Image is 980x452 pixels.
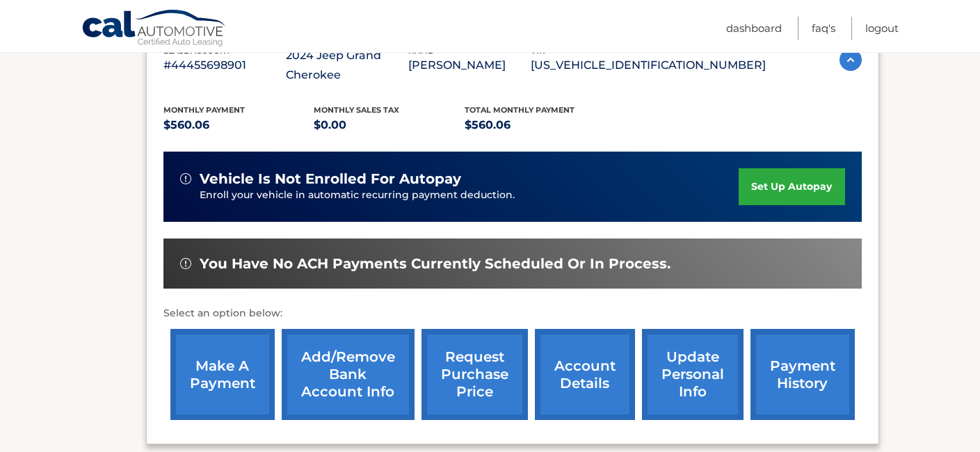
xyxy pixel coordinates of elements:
p: [PERSON_NAME] [408,56,531,75]
a: Dashboard [726,17,782,40]
img: alert-white.svg [180,173,191,184]
a: request purchase price [421,329,528,420]
p: $560.06 [163,115,314,135]
p: 2024 Jeep Grand Cherokee [286,46,408,85]
a: payment history [750,329,855,420]
a: make a payment [170,329,275,420]
a: Add/Remove bank account info [282,329,415,420]
a: set up autopay [739,168,844,205]
p: #44455698901 [163,56,286,75]
span: vehicle is not enrolled for autopay [200,170,461,188]
p: [US_VEHICLE_IDENTIFICATION_NUMBER] [531,56,766,75]
span: Monthly sales Tax [314,105,399,115]
p: $0.00 [314,115,465,135]
a: FAQ's [812,17,835,40]
img: alert-white.svg [180,258,191,269]
p: $560.06 [465,115,616,135]
span: Total Monthly Payment [465,105,575,115]
p: Select an option below: [163,305,862,322]
img: accordion-active.svg [840,49,862,71]
span: You have no ACH payments currently scheduled or in process. [200,255,670,273]
a: account details [535,329,635,420]
a: Logout [865,17,899,40]
a: Cal Automotive [81,9,227,49]
a: update personal info [642,329,744,420]
span: Monthly Payment [163,105,245,115]
p: Enroll your vehicle in automatic recurring payment deduction. [200,188,739,203]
